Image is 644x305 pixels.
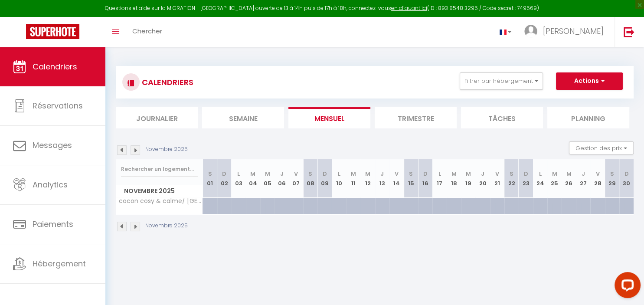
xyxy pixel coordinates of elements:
button: Filtrer par hébergement [460,72,543,90]
abbr: J [582,170,585,178]
button: Actions [556,72,623,90]
img: logout [624,26,634,37]
abbr: V [596,170,600,178]
th: 16 [418,159,432,198]
th: 10 [332,159,346,198]
span: Messages [33,140,72,151]
abbr: M [566,170,572,178]
abbr: D [323,170,327,178]
th: 19 [461,159,475,198]
abbr: M [250,170,255,178]
abbr: S [409,170,413,178]
img: ... [524,25,537,38]
img: Super Booking [26,24,79,39]
th: 13 [375,159,389,198]
li: Mensuel [288,107,370,128]
th: 17 [432,159,447,198]
span: Hébergement [33,258,86,269]
th: 26 [562,159,576,198]
abbr: M [451,170,457,178]
abbr: S [510,170,513,178]
th: 14 [389,159,404,198]
th: 15 [404,159,418,198]
input: Rechercher un logement... [121,161,198,177]
th: 02 [217,159,232,198]
abbr: L [438,170,441,178]
th: 21 [490,159,504,198]
th: 09 [317,159,332,198]
h3: CALENDRIERS [140,72,193,92]
a: Chercher [126,17,169,47]
p: Novembre 2025 [145,145,188,154]
li: Journalier [116,107,198,128]
li: Semaine [202,107,284,128]
th: 04 [246,159,260,198]
abbr: S [208,170,212,178]
abbr: V [294,170,298,178]
th: 25 [547,159,562,198]
span: cocon cosy & calme/ [GEOGRAPHIC_DATA] [118,198,204,204]
th: 22 [504,159,519,198]
span: [PERSON_NAME] [543,26,604,36]
th: 30 [619,159,634,198]
abbr: L [539,170,542,178]
span: Chercher [132,26,162,36]
abbr: M [466,170,471,178]
th: 23 [519,159,533,198]
th: 20 [476,159,490,198]
abbr: J [481,170,484,178]
th: 18 [447,159,461,198]
abbr: M [351,170,356,178]
abbr: L [338,170,340,178]
abbr: D [624,170,629,178]
abbr: M [365,170,370,178]
th: 27 [576,159,590,198]
li: Planning [547,107,629,128]
th: 29 [605,159,619,198]
abbr: L [237,170,240,178]
abbr: V [395,170,399,178]
th: 03 [232,159,246,198]
a: en cliquant ici [391,4,427,12]
span: Analytics [33,179,68,190]
th: 28 [590,159,605,198]
th: 11 [347,159,361,198]
span: Réservations [33,100,83,111]
li: Tâches [461,107,543,128]
p: Novembre 2025 [145,222,188,230]
li: Trimestre [375,107,457,128]
th: 07 [289,159,303,198]
th: 05 [260,159,275,198]
iframe: LiveChat chat widget [608,269,644,305]
span: Paiements [33,219,73,230]
th: 01 [203,159,217,198]
th: 08 [303,159,317,198]
th: 24 [533,159,547,198]
abbr: S [308,170,312,178]
abbr: S [610,170,614,178]
abbr: D [423,170,428,178]
span: Novembre 2025 [116,185,203,197]
abbr: M [552,170,557,178]
abbr: V [495,170,499,178]
th: 12 [361,159,375,198]
button: Gestion des prix [569,141,634,154]
abbr: M [265,170,270,178]
a: ... [PERSON_NAME] [518,17,615,47]
th: 06 [275,159,289,198]
abbr: J [380,170,384,178]
span: Calendriers [33,61,77,72]
abbr: D [222,170,226,178]
abbr: J [280,170,284,178]
abbr: D [523,170,528,178]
